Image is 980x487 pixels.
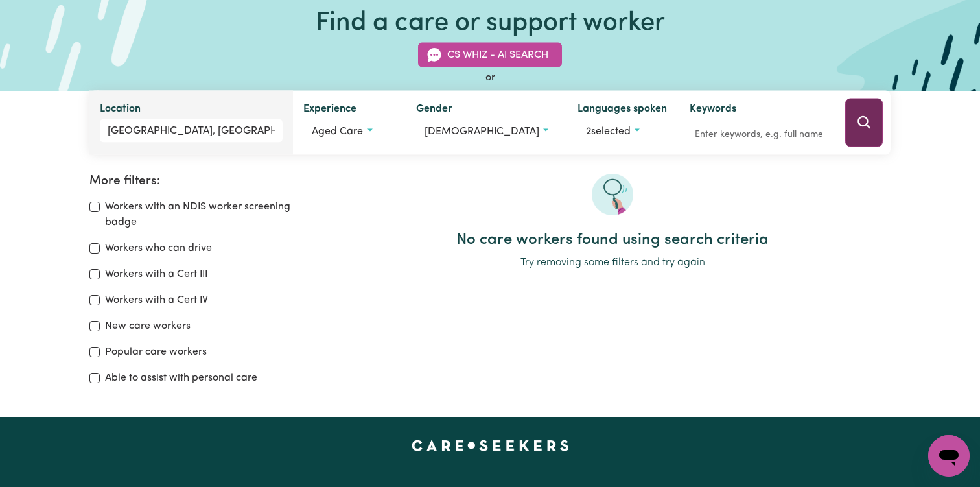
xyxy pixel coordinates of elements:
label: Workers with a Cert IV [105,292,208,308]
button: Worker gender preference [416,119,557,144]
button: Search [845,99,883,147]
input: Enter a suburb [100,119,283,143]
p: Try removing some filters and try again [334,255,891,270]
label: Location [100,101,141,119]
label: Languages spoken [577,101,667,119]
input: Enter keywords, e.g. full name, interests [690,125,827,145]
button: Worker experience options [303,119,395,144]
iframe: Button to launch messaging window [928,435,970,477]
span: 2 selected [586,126,631,137]
label: Experience [303,101,356,119]
h2: More filters: [89,174,319,189]
h1: Find a care or support worker [316,8,665,39]
label: Workers with a Cert III [105,267,207,282]
label: Workers who can drive [105,241,212,256]
label: Popular care workers [105,344,207,360]
span: Aged care [312,126,363,137]
label: Gender [416,101,452,119]
button: Worker language preferences [577,119,669,144]
label: Keywords [690,101,736,119]
span: [DEMOGRAPHIC_DATA] [425,126,539,137]
div: or [89,70,891,86]
button: CS Whiz - AI Search [418,43,562,67]
h2: No care workers found using search criteria [334,231,891,250]
label: Workers with an NDIS worker screening badge [105,199,319,230]
a: Careseekers home page [412,440,569,451]
label: Able to assist with personal care [105,370,257,386]
label: New care workers [105,318,191,334]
